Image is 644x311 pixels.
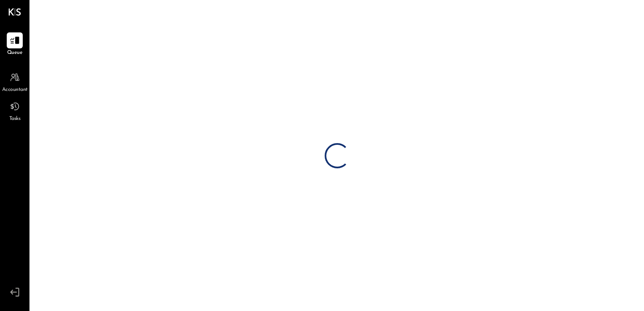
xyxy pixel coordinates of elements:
[7,49,23,57] span: Queue
[0,69,29,94] a: Accountant
[2,86,28,94] span: Accountant
[9,115,21,123] span: Tasks
[0,32,29,57] a: Queue
[0,98,29,123] a: Tasks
